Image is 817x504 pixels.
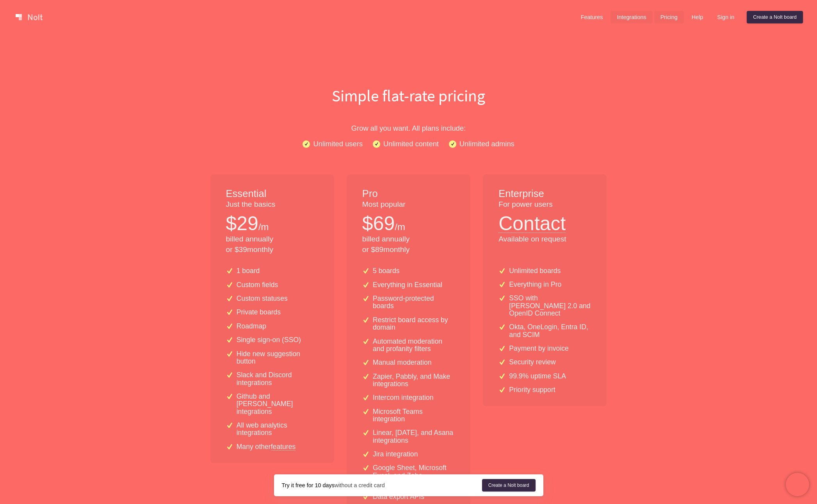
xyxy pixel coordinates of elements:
[373,451,418,458] p: Jira integration
[373,338,455,353] p: Automated moderation and profanity filters
[575,11,609,23] a: Features
[282,481,482,489] div: without a credit card
[498,199,591,210] p: For power users
[373,493,424,500] p: Data export APIs
[509,345,569,352] p: Payment by invoice
[237,281,278,289] p: Custom fields
[459,138,514,149] p: Unlimited admins
[159,122,659,134] p: Grow all you want. All plans include:
[509,373,566,380] p: 99.9% uptime SLA
[282,482,335,488] strong: Try it free for 10 days
[373,295,455,310] p: Password-protected boards
[237,443,296,451] p: Many other
[373,359,432,366] p: Manual moderation
[373,408,455,423] p: Microsoft Teams integration
[509,358,555,366] p: Security review
[711,11,740,23] a: Sign in
[362,210,395,237] p: $ 69
[159,84,659,107] h1: Simple flat-rate pricing
[498,210,566,233] button: Contact
[498,234,591,245] p: Available on request
[611,11,652,23] a: Integrations
[362,199,455,210] p: Most popular
[362,187,455,201] h1: Pro
[509,295,591,317] p: SSO with [PERSON_NAME] 2.0 and OpenID Connect
[383,138,439,149] p: Unlimited content
[237,350,319,366] p: Hide new suggestion button
[362,234,455,255] p: billed annually or $ 89 monthly
[237,295,288,302] p: Custom statuses
[373,394,434,401] p: Intercom integration
[373,464,455,487] p: Google Sheet, Microsoft Excel, and Zoho integrations
[226,210,258,237] p: $ 29
[237,371,319,387] p: Slack and Discord integrations
[373,429,455,444] p: Linear, [DATE], and Asana integrations
[237,336,301,344] p: Single sign-on (SSO)
[509,281,561,288] p: Everything in Pro
[237,323,266,330] p: Roadmap
[373,373,455,388] p: Zapier, Pabbly, and Make integrations
[685,11,710,23] a: Help
[237,393,319,415] p: Github and [PERSON_NAME] integrations
[237,422,319,437] p: All web analytics integrations
[509,323,591,339] p: Okta, OneLogin, Entra ID, and SCIM
[373,316,455,332] p: Restrict board access by domain
[237,309,281,316] p: Private boards
[509,267,561,275] p: Unlimited boards
[258,220,269,234] p: /m
[226,199,319,210] p: Just the basics
[313,138,363,149] p: Unlimited users
[373,267,399,275] p: 5 boards
[482,479,536,492] a: Create a Nolt board
[237,267,260,275] p: 1 board
[498,187,591,201] h1: Enterprise
[271,443,296,450] a: features
[226,234,319,255] p: billed annually or $ 39 monthly
[395,220,405,234] p: /m
[747,11,803,23] a: Create a Nolt board
[226,187,319,201] h1: Essential
[373,281,442,289] p: Everything in Essential
[654,11,684,23] a: Pricing
[509,386,555,394] p: Priority support
[786,473,809,496] iframe: Chatra live chat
